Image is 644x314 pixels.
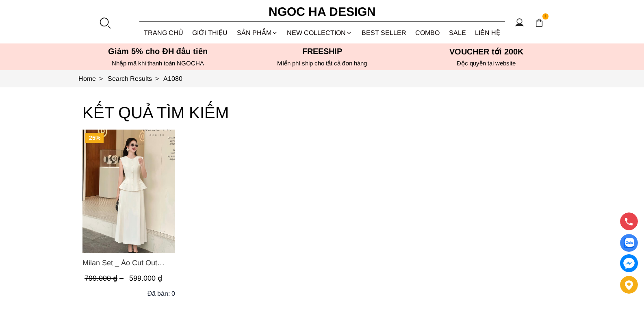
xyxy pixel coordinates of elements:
font: Giảm 5% cho ĐH đầu tiên [108,47,208,56]
img: Display image [624,238,634,248]
a: Product image - Milan Set _ Áo Cut Out Tùng Không Tay Kết Hợp Chân Váy Xếp Ly A1080+CV139 [82,130,175,253]
a: Link to Home [78,75,108,82]
a: TRANG CHỦ [139,22,188,43]
a: LIÊN HỆ [471,22,505,43]
a: Link to Milan Set _ Áo Cut Out Tùng Không Tay Kết Hợp Chân Váy Xếp Ly A1080+CV139 [82,257,175,269]
h3: KẾT QUẢ TÌM KIẾM [82,100,562,126]
a: Combo [411,22,445,43]
a: messenger [620,254,638,272]
span: 799.000 ₫ [85,274,126,282]
a: GIỚI THIỆU [188,22,232,43]
h6: MIễn phí ship cho tất cả đơn hàng [243,60,402,67]
font: Nhập mã khi thanh toán NGOCHA [112,60,204,67]
a: BEST SELLER [357,22,411,43]
a: Display image [620,234,638,252]
span: 1 [542,13,549,20]
div: Đã bán: 0 [147,288,175,299]
span: > [96,75,106,82]
span: > [152,75,162,82]
a: Link to Search Results [108,75,163,82]
a: SALE [445,22,471,43]
img: Milan Set _ Áo Cut Out Tùng Không Tay Kết Hợp Chân Váy Xếp Ly A1080+CV139 [82,130,175,253]
span: 599.000 ₫ [129,274,162,282]
a: Link to A1080 [163,75,182,82]
a: NEW COLLECTION [282,22,357,43]
h6: Độc quyền tại website [407,60,566,67]
span: Milan Set _ Áo Cut Out Tùng Không Tay Kết Hợp Chân Váy Xếp Ly A1080+CV139 [82,257,175,269]
a: Ngoc Ha Design [261,2,383,22]
img: img-CART-ICON-ksit0nf1 [535,18,544,27]
div: SẢN PHẨM [232,22,283,43]
font: Freeship [302,47,342,56]
h5: VOUCHER tới 200K [407,47,566,56]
